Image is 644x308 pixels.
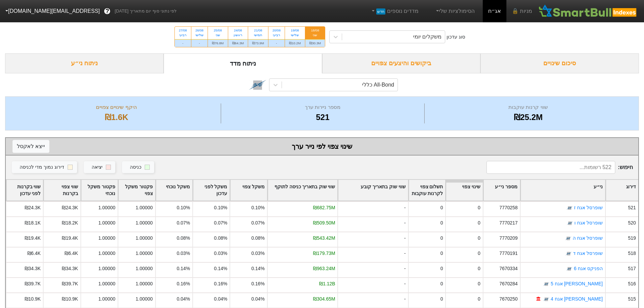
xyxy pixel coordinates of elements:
[228,39,248,47] div: ₪64.3M
[65,250,78,257] div: ₪6.4K
[567,220,573,227] img: tase link
[499,219,518,227] div: 7770217
[177,204,190,211] div: 0.10%
[478,295,480,303] div: 0
[25,295,41,303] div: ₪10.9K
[177,280,190,287] div: 0.16%
[367,4,421,18] a: מדדים נוספיםחדש
[14,103,219,111] div: היקף שינויים צפויים
[98,219,115,227] div: 1.00000
[208,39,228,47] div: ₪76.8M
[478,265,480,272] div: 0
[486,161,633,174] span: חיפוש :
[214,250,227,257] div: 0.03%
[285,39,305,47] div: ₪10.2M
[214,295,227,303] div: 0.04%
[252,28,264,33] div: 21/08
[446,180,482,201] div: Toggle SortBy
[98,235,115,242] div: 1.00000
[115,8,176,15] span: לפי נתוני סוף יום מתאריך [DATE]
[565,235,572,242] img: tase link
[337,277,408,292] div: -
[62,219,78,227] div: ₪18.2K
[98,265,115,272] div: 1.00000
[338,180,408,201] div: Toggle SortBy
[136,295,152,303] div: 1.00000
[98,204,115,211] div: 1.00000
[223,111,423,123] div: 521
[322,53,481,73] div: ביקושים והיצעים צפויים
[628,265,636,272] div: 517
[628,219,636,227] div: 520
[62,295,78,303] div: ₪10.9K
[92,164,102,171] div: יציאה
[177,219,190,227] div: 0.07%
[628,204,636,211] div: 521
[426,103,630,111] div: שווי קרנות עוקבות
[25,280,41,287] div: ₪39.7K
[440,265,443,272] div: 0
[440,295,443,303] div: 0
[98,295,115,303] div: 1.00000
[272,33,281,38] div: רביעי
[478,235,480,242] div: 0
[566,205,573,212] img: tase link
[499,235,518,242] div: 7770209
[177,235,190,242] div: 0.08%
[543,296,550,303] img: tase link
[13,141,631,151] div: שינוי צפוי לפי נייר ערך
[313,204,335,211] div: ₪682.75M
[122,161,154,173] button: כניסה
[337,292,408,308] div: -
[177,265,190,272] div: 0.14%
[62,235,78,242] div: ₪19.4K
[214,265,227,272] div: 0.14%
[25,204,41,211] div: ₪24.3K
[573,236,603,241] a: שופרסל אגח ה
[84,161,115,173] button: יציאה
[628,295,636,303] div: 515
[14,111,219,123] div: ₪1.6K
[478,204,480,211] div: 0
[251,219,264,227] div: 0.07%
[251,295,264,303] div: 0.04%
[309,33,321,38] div: שני
[62,280,78,287] div: ₪39.7K
[214,280,227,287] div: 0.16%
[313,265,335,272] div: ₪963.24M
[136,265,152,272] div: 1.00000
[478,280,480,287] div: 0
[499,280,518,287] div: 7670284
[195,33,204,38] div: שלישי
[486,161,615,174] input: 522 רשומות...
[538,4,639,18] img: SmartBull
[440,204,443,211] div: 0
[214,219,227,227] div: 0.07%
[426,111,630,123] div: ₪25.2M
[268,180,338,201] div: Toggle SortBy
[177,295,190,303] div: 0.04%
[25,235,41,242] div: ₪19.4K
[212,28,224,33] div: 25/08
[376,8,385,15] span: חדש
[551,297,603,302] a: [PERSON_NAME] אגח 4
[413,33,442,41] div: משקלים יומי
[574,220,603,226] a: שופרסל אגח ו
[6,180,43,201] div: Toggle SortBy
[5,53,164,73] div: ניתוח ני״ע
[628,235,636,242] div: 519
[499,250,518,257] div: 7770191
[136,280,152,287] div: 1.00000
[25,219,41,227] div: ₪18.1K
[499,204,518,211] div: 7770258
[214,204,227,211] div: 0.10%
[289,28,301,33] div: 19/08
[409,180,445,201] div: Toggle SortBy
[136,235,152,242] div: 1.00000
[440,235,443,242] div: 0
[62,204,78,211] div: ₪24.3K
[249,76,266,94] img: tase link
[136,219,152,227] div: 1.00000
[313,250,335,257] div: ₪179.73M
[337,216,408,232] div: -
